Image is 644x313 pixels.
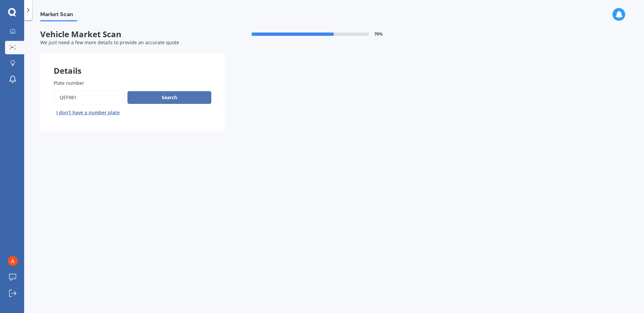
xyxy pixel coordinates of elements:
[8,256,18,266] img: ACg8ocJd2xWUeZkTxHzCnSgmAWGUvkZ7fB5R0l7HYJvCd00kyywxQA=s96-c
[54,107,122,118] button: I don’t have a number plate
[54,90,125,105] input: Enter plate number
[54,80,84,86] span: Plate number
[40,39,179,46] span: We just need a few more details to provide an accurate quote
[40,11,77,20] span: Market Scan
[374,32,383,37] span: 70 %
[127,91,211,104] button: Search
[40,54,225,74] div: Details
[40,29,225,39] span: Vehicle Market Scan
